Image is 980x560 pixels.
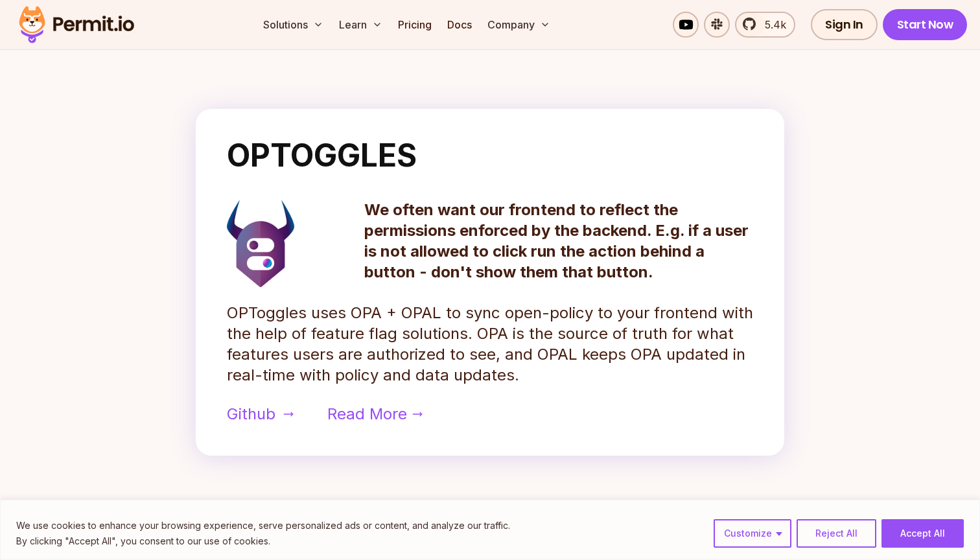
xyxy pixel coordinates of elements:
button: Accept All [881,519,964,548]
p: OPToggles uses OPA + OPAL to sync open-policy to your frontend with the help of feature flag solu... [227,303,753,386]
span: 5.4k [757,17,786,32]
a: Pricing [393,12,437,38]
p: By clicking "Accept All", you consent to our use of cookies. [16,533,510,549]
button: Company [482,12,555,38]
p: We often want our frontend to reflect the permissions enforced by the backend. E.g. if a user is ... [364,200,753,283]
button: Solutions [258,12,329,38]
a: 5.4k [735,12,795,38]
span: Github [227,404,275,425]
a: Docs [442,12,477,38]
a: Github [227,404,291,425]
button: Customize [714,519,791,548]
button: Reject All [797,519,876,548]
p: We use cookies to enhance your browsing experience, serve personalized ads or content, and analyz... [16,518,510,533]
button: Learn [334,12,388,38]
h2: OPTOGGLES [227,140,753,171]
img: OPTOGGLES [227,200,294,287]
a: Read More [327,404,423,425]
a: Sign In [811,9,878,40]
img: Permit logo [13,3,140,47]
a: Start Now [883,9,968,40]
span: Read More [327,404,407,425]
